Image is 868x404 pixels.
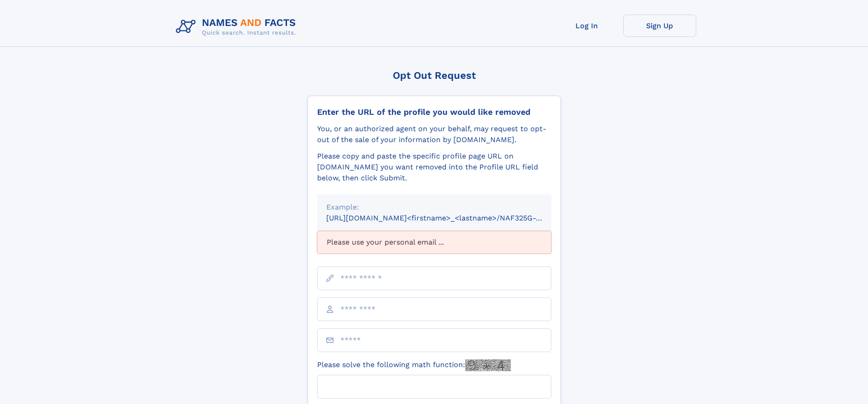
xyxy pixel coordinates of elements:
a: Sign Up [623,15,696,37]
div: Opt Out Request [308,70,561,81]
a: Log In [550,15,623,37]
div: Please copy and paste the specific profile page URL on [DOMAIN_NAME] you want removed into the Pr... [317,151,551,184]
div: You, or an authorized agent on your behalf, may request to opt-out of the sale of your informatio... [317,123,551,145]
img: Logo Names and Facts [172,15,303,39]
div: Enter the URL of the profile you would like removed [317,107,551,117]
div: Example: [326,202,542,213]
label: Please solve the following math function: [317,359,511,371]
div: Please use your personal email ... [317,231,551,254]
small: [URL][DOMAIN_NAME]<firstname>_<lastname>/NAF325G-xxxxxxxx [326,214,569,222]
